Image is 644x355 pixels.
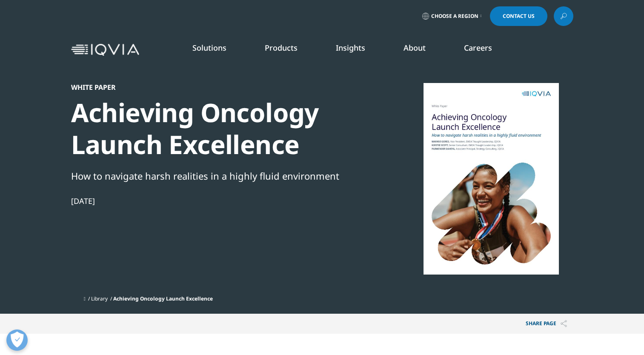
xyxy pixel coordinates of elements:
a: About [404,43,426,53]
div: White Paper [71,83,363,92]
span: Choose a Region [431,13,478,20]
span: Contact Us [503,14,535,19]
button: Share PAGEShare PAGE [519,314,573,334]
a: Careers [464,43,492,53]
p: Share PAGE [519,314,573,334]
div: How to navigate harsh realities in a highly fluid environment [71,169,363,183]
img: Share PAGE [561,320,567,327]
a: Library [91,295,108,302]
a: Products [265,43,298,53]
a: Solutions [192,43,226,53]
a: Contact Us [490,6,547,26]
div: [DATE] [71,196,363,206]
button: Open Preferences [6,329,28,351]
a: Insights [336,43,365,53]
div: Achieving Oncology Launch Excellence [71,97,363,160]
nav: Primary [143,30,573,70]
span: Achieving Oncology Launch Excellence [113,295,213,302]
img: IQVIA Healthcare Information Technology and Pharma Clinical Research Company [71,44,139,56]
